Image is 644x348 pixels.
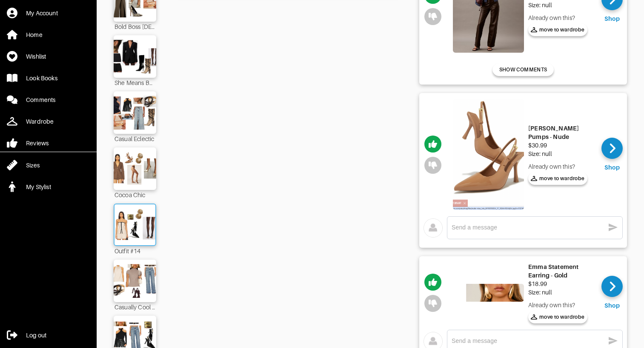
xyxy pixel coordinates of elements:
div: Log out [26,331,46,340]
div: Already own this? [528,14,595,22]
button: move to wardrobe [528,172,587,185]
button: move to wardrobe [528,311,587,323]
div: Reviews [26,139,49,147]
button: SHOW COMMENTS [492,63,554,76]
div: My Account [26,9,58,17]
span: move to wardrobe [531,26,585,34]
a: Shop [601,276,623,310]
div: [PERSON_NAME] Pumps - Nude [528,124,595,141]
div: Shop [604,301,620,310]
div: Already own this? [528,162,595,171]
img: Caroline Slingback Pumps - Nude [453,99,524,210]
div: Bold Boss [DEMOGRAPHIC_DATA] [114,22,156,31]
img: Outfit Casually Cool & Elevated [111,264,159,298]
img: Outfit Casual Eclectic [111,96,159,130]
span: SHOW COMMENTS [499,66,547,74]
div: Casually Cool & Elevated [114,302,156,311]
div: Wardrobe [26,117,54,126]
div: $30.99 [528,141,595,150]
img: avatar [424,218,443,238]
div: Size: null [528,150,595,158]
div: Size: null [528,1,595,9]
div: Shop [604,14,620,23]
span: move to wardrobe [531,313,585,321]
div: Wishlist [26,52,46,61]
div: Already own this? [528,301,595,309]
div: $18.99 [528,280,595,288]
img: Emma Statement Earring - Gold [453,284,524,302]
div: Look Books [26,74,57,82]
div: My Stylist [26,183,51,191]
div: Casual Eclectic [114,134,156,143]
div: Cocoa Chic [114,190,156,199]
span: move to wardrobe [531,175,585,182]
div: Size: null [528,288,595,297]
div: Comments [26,96,55,104]
div: She Means Business [114,78,156,87]
button: move to wardrobe [528,23,587,36]
div: Emma Statement Earring - Gold [528,263,595,280]
div: Home [26,31,43,39]
img: Outfit Outfit #14 [112,209,158,241]
img: Outfit Cocoa Chic [111,152,159,186]
div: Shop [604,163,620,172]
div: Sizes [26,161,40,170]
img: Outfit She Means Business [111,40,159,74]
div: Outfit #14 [114,246,156,255]
a: Shop [601,138,623,172]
